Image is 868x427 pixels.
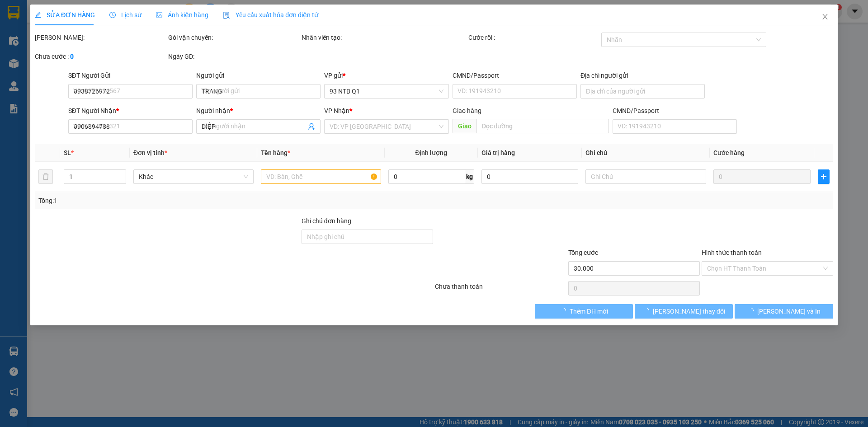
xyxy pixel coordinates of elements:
[168,33,300,42] div: Gói vận chuyển:
[713,149,745,156] span: Cước hàng
[818,173,829,180] span: plus
[64,149,71,156] span: SL
[62,38,120,48] li: VP Hàng Bà Rịa
[5,50,11,56] span: environment
[325,107,350,114] span: VP Nhận
[223,11,318,19] span: Yêu cầu xuất hóa đơn điện tử
[302,217,351,225] label: Ghi chú đơn hàng
[570,306,608,316] span: Thêm ĐH mới
[139,170,248,183] span: Khác
[434,282,567,297] div: Chưa thanh toán
[468,33,600,42] div: Cước rồi :
[735,304,833,319] button: [PERSON_NAME] và In
[261,169,381,184] input: VD: Bàn, Ghế
[5,50,61,87] b: 93 Nguyễn Thái Bình, [GEOGRAPHIC_DATA]
[5,38,62,48] li: VP 93 NTB Q1
[453,107,481,114] span: Giao hàng
[580,84,705,99] input: Địa chỉ của người gửi
[325,70,449,80] div: VP gửi
[465,169,474,184] span: kg
[635,304,733,319] button: [PERSON_NAME] thay đổi
[35,12,41,18] span: edit
[116,177,126,183] span: Decrease Value
[35,52,166,61] div: Chưa cước :
[653,306,725,316] span: [PERSON_NAME] thay đổi
[62,50,69,56] span: environment
[812,5,838,30] button: Close
[302,33,467,42] div: Nhân viên tạo:
[168,52,300,61] div: Ngày GD:
[580,70,705,80] div: Địa chỉ người gửi
[821,13,829,20] span: close
[535,304,633,319] button: Thêm ĐH mới
[35,11,95,19] span: SỬA ĐƠN HÀNG
[613,106,737,116] div: CMND/Passport
[156,12,162,18] span: picture
[70,53,74,60] b: 0
[223,12,230,19] img: icon
[643,308,653,314] span: loading
[35,33,166,42] div: [PERSON_NAME]:
[747,308,757,314] span: loading
[116,170,126,177] span: Increase Value
[308,123,316,130] span: user-add
[156,11,208,19] span: Ảnh kiện hàng
[118,178,124,183] span: down
[109,11,142,19] span: Lịch sử
[582,144,710,162] th: Ghi chú
[586,169,706,184] input: Ghi Chú
[68,106,193,116] div: SĐT Người Nhận
[5,5,131,22] li: Hoa Mai
[196,70,321,80] div: Người gửi
[560,308,570,314] span: loading
[62,50,111,67] b: QL51, PPhước Trung, TPBà Rịa
[568,249,598,256] span: Tổng cước
[302,230,433,244] input: Ghi chú đơn hàng
[5,5,36,36] img: logo.jpg
[68,70,193,80] div: SĐT Người Gửi
[453,70,577,80] div: CMND/Passport
[330,84,443,98] span: 93 NTB Q1
[109,12,116,18] span: clock-circle
[702,249,762,256] label: Hình thức thanh toán
[757,306,821,316] span: [PERSON_NAME] và In
[415,149,448,156] span: Định lượng
[196,106,321,116] div: Người nhận
[133,149,167,156] span: Đơn vị tính
[713,169,811,184] input: 0
[481,149,515,156] span: Giá trị hàng
[118,171,124,177] span: up
[38,169,53,184] button: delete
[818,169,830,184] button: plus
[476,119,609,133] input: Dọc đường
[38,196,335,206] div: Tổng: 1
[261,149,290,156] span: Tên hàng
[453,119,476,133] span: Giao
